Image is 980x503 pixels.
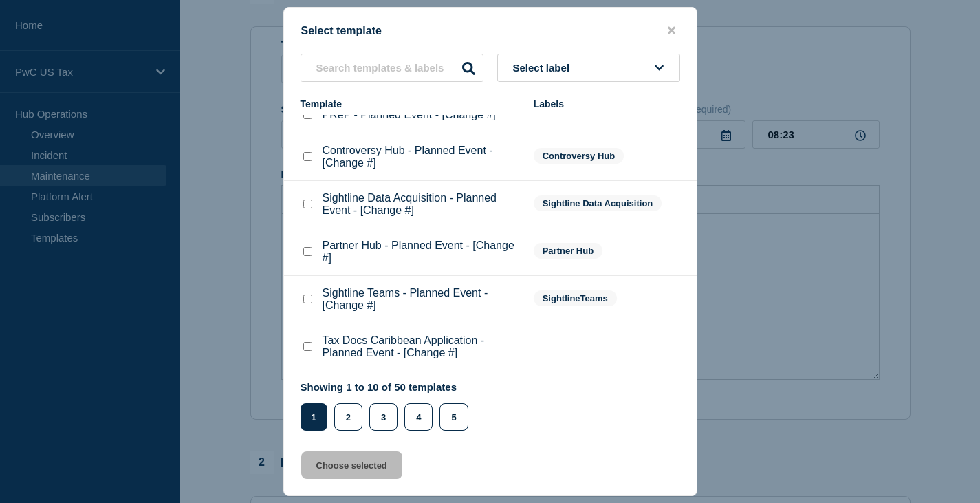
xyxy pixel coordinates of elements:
button: Choose selected [301,451,402,479]
p: Sightline Teams - Planned Event - [Change #] [323,287,520,312]
input: Tax Docs Caribbean Application - Planned Event - [Change #] checkbox [303,342,312,351]
input: Controversy Hub - Planned Event - [Change #] checkbox [303,152,312,161]
button: close button [664,24,679,37]
div: Template [301,98,520,109]
input: Sightline Teams - Planned Event - [Change #] checkbox [303,295,312,303]
button: 3 [369,403,398,431]
input: Partner Hub - Planned Event - [Change #] checkbox [303,247,312,256]
span: Controversy Hub [534,148,624,164]
span: Partner Hub [534,243,602,259]
span: Select label [513,62,576,74]
button: 2 [334,403,362,431]
p: Showing 1 to 10 of 50 templates [301,381,475,393]
input: PReP - Planned Event - [Change #] checkbox [303,110,312,119]
p: Tax Docs Caribbean Application - Planned Event - [Change #] [323,334,520,359]
p: PReP - Planned Event - [Change #] [323,109,496,121]
input: Sightline Data Acquisition - Planned Event - [Change #] checkbox [303,200,312,208]
span: Sightline Data Acquisition [534,195,662,211]
p: Controversy Hub - Planned Event - [Change #] [323,145,520,169]
span: SightlineTeams [534,290,617,306]
button: 1 [301,403,327,431]
button: Select label [497,54,680,82]
div: Select template [284,24,697,37]
button: 4 [404,403,433,431]
p: Sightline Data Acquisition - Planned Event - [Change #] [323,192,520,217]
button: 5 [439,403,468,431]
input: Search templates & labels [301,54,483,82]
p: Partner Hub - Planned Event - [Change #] [323,239,520,264]
div: Labels [534,98,680,109]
